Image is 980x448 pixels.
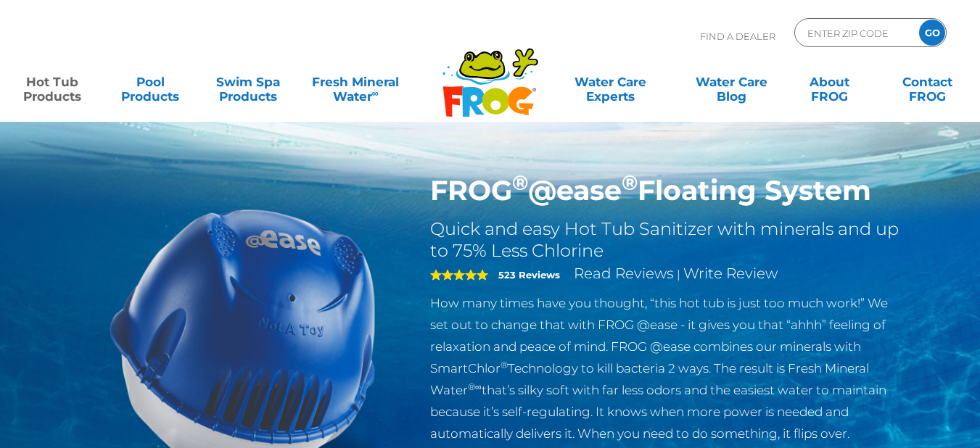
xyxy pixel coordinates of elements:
a: AboutFROG [791,67,868,96]
a: ContactFROG [889,67,965,96]
h1: FROG @ease Floating System [430,174,904,207]
sup: ® [501,360,508,370]
a: PoolProducts [112,67,189,96]
a: Water CareBlog [693,67,770,96]
sup: ® [512,170,528,195]
a: Water CareExperts [548,67,672,96]
a: Read Reviews [574,265,674,282]
input: GO [919,20,945,46]
sup: ∞ [372,88,379,99]
strong: 523 Reviews [498,269,560,281]
a: Fresh MineralWater∞ [308,67,403,96]
p: Find A Dealer [700,18,775,54]
sup: ®∞ [468,381,482,392]
span: 5 [430,269,488,281]
span: | [677,267,680,281]
a: Write Review [683,265,778,282]
sup: ® [622,170,638,195]
p: How many times have you thought, “this hot tub is just too much work!” We set out to change that ... [430,292,904,444]
img: Frog Products Logo [435,29,546,117]
a: Swim SpaProducts [210,67,287,96]
a: Hot TubProducts [15,67,91,96]
h2: Quick and easy Hot Tub Sanitizer with minerals and up to 75% Less Chlorine [430,218,904,262]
